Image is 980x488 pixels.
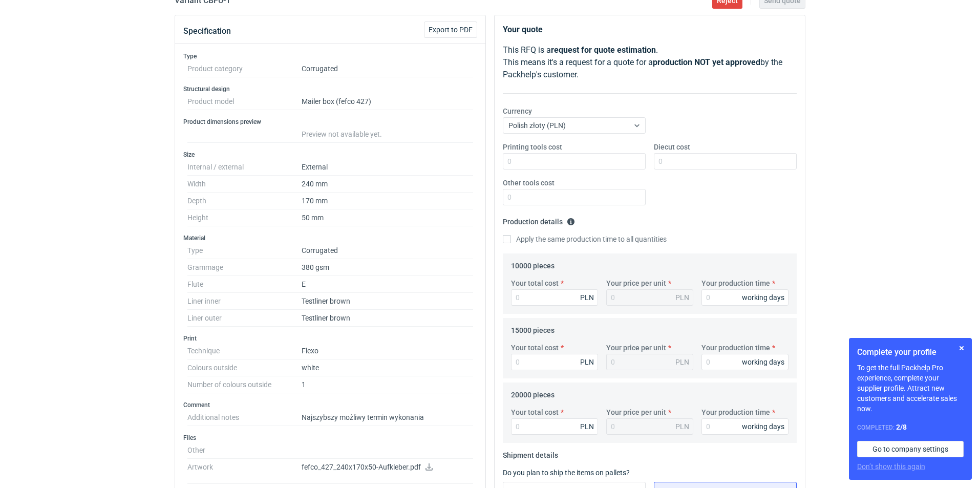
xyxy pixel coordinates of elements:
h3: Structural design [183,85,477,93]
div: working days [742,292,784,303]
label: Other tools cost [503,178,555,188]
dd: Testliner brown [302,310,473,327]
dd: External [302,159,473,176]
div: Completed: [857,422,964,433]
dt: Height [187,209,302,226]
label: Diecut cost [654,142,690,152]
label: Apply the same production time to all quantities [503,234,667,244]
span: Export to PDF [429,26,473,33]
button: Don’t show this again [857,461,925,472]
h3: Product dimensions preview [183,118,477,126]
label: Currency [503,106,532,116]
strong: Your quote [503,25,543,34]
div: working days [742,357,784,367]
dt: Grammage [187,259,302,276]
label: Your price per unit [606,407,666,417]
dd: Corrugated [302,242,473,259]
button: Export to PDF [424,22,477,38]
h3: Type [183,52,477,60]
label: Do you plan to ship the items on pallets? [503,469,630,477]
h3: Print [183,334,477,343]
h3: Files [183,434,477,442]
input: 0 [511,354,598,370]
div: PLN [580,421,594,432]
dt: Type [187,242,302,259]
dt: Width [187,176,302,193]
p: To get the full Packhelp Pro experience, complete your supplier profile. Attract new customers an... [857,363,964,414]
dt: Product category [187,60,302,77]
label: Your total cost [511,343,559,353]
dd: Corrugated [302,60,473,77]
dt: Internal / external [187,159,302,176]
h1: Complete your profile [857,346,964,358]
label: Printing tools cost [503,142,562,152]
strong: 2 / 8 [896,423,907,431]
dd: Testliner brown [302,293,473,310]
div: working days [742,421,784,432]
dt: Technique [187,343,302,359]
label: Your total cost [511,278,559,288]
h3: Comment [183,401,477,409]
label: Your price per unit [606,278,666,288]
div: PLN [580,357,594,367]
input: 0 [701,354,789,370]
strong: request for quote estimation [551,45,656,55]
label: Your production time [701,343,770,353]
dd: E [302,276,473,293]
legend: Production details [503,214,575,226]
div: PLN [675,421,689,432]
dt: Liner inner [187,293,302,310]
input: 0 [511,418,598,435]
input: 0 [701,418,789,435]
p: fefco_427_240x170x50-Aufkleber.pdf [302,463,473,472]
dd: 240 mm [302,176,473,193]
dt: Number of colours outside [187,376,302,393]
dd: 170 mm [302,193,473,209]
dt: Additional notes [187,409,302,426]
div: PLN [675,292,689,303]
legend: 15000 pieces [511,322,555,334]
label: Your production time [701,407,770,417]
p: This RFQ is a . This means it's a request for a quote for a by the Packhelp's customer. [503,44,797,81]
dt: Liner outer [187,310,302,327]
legend: 20000 pieces [511,387,555,399]
span: Polish złoty (PLN) [508,121,566,130]
label: Your price per unit [606,343,666,353]
button: Skip for now [955,342,968,354]
dd: Flexo [302,343,473,359]
a: Go to company settings [857,441,964,457]
label: Your production time [701,278,770,288]
dd: white [302,359,473,376]
input: 0 [503,153,646,169]
dt: Product model [187,93,302,110]
span: Preview not available yet. [302,130,382,138]
dd: 1 [302,376,473,393]
input: 0 [701,289,789,306]
dt: Depth [187,193,302,209]
h3: Material [183,234,477,242]
input: 0 [511,289,598,306]
dd: Mailer box (fefco 427) [302,93,473,110]
input: 0 [503,189,646,205]
dt: Artwork [187,459,302,484]
dt: Colours outside [187,359,302,376]
legend: 10000 pieces [511,258,555,270]
div: PLN [580,292,594,303]
h3: Size [183,151,477,159]
button: Specification [183,19,231,44]
dd: 50 mm [302,209,473,226]
dd: 380 gsm [302,259,473,276]
legend: Shipment details [503,447,558,459]
label: Your total cost [511,407,559,417]
dt: Other [187,442,302,459]
input: 0 [654,153,797,169]
dt: Flute [187,276,302,293]
div: PLN [675,357,689,367]
dd: Najszybszy możliwy termin wykonania [302,409,473,426]
strong: production NOT yet approved [653,57,760,67]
